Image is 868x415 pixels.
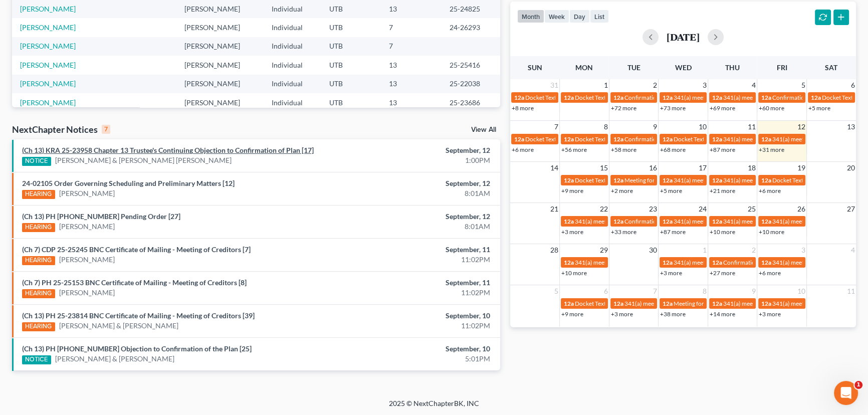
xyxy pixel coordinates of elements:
[341,311,490,321] div: September, 10
[751,285,757,297] span: 9
[850,79,856,91] span: 6
[381,37,442,56] td: 7
[674,300,752,307] span: Meeting for [PERSON_NAME]
[660,187,682,194] a: +5 more
[22,157,51,166] div: NOTICE
[22,278,247,287] a: (Ch 7) PH 25-25153 BNC Certificate of Mailing - Meeting of Creditors [8]
[514,94,524,101] span: 12a
[20,98,76,107] a: [PERSON_NAME]
[264,56,321,74] td: Individual
[846,121,856,133] span: 13
[471,126,496,133] a: View All
[667,32,700,42] h2: [DATE]
[176,93,264,112] td: [PERSON_NAME]
[611,228,636,236] a: +33 more
[381,56,442,74] td: 13
[176,56,264,74] td: [PERSON_NAME]
[751,244,757,256] span: 2
[59,188,115,198] a: [PERSON_NAME]
[603,121,609,133] span: 8
[442,56,500,74] td: 25-25416
[22,256,55,265] div: HEARING
[341,222,490,232] div: 8:01AM
[564,300,574,307] span: 12a
[22,322,55,331] div: HEARING
[22,355,51,364] div: NOTICE
[525,135,668,143] span: Docket Text: for [PERSON_NAME] & [PERSON_NAME]
[22,223,55,232] div: HEARING
[712,218,722,225] span: 12a
[723,94,820,101] span: 341(a) meeting for [PERSON_NAME]
[761,135,771,143] span: 12a
[575,218,672,225] span: 341(a) meeting for [PERSON_NAME]
[747,162,757,174] span: 18
[761,300,771,307] span: 12a
[613,218,623,225] span: 12a
[561,310,583,318] a: +9 more
[341,178,490,188] div: September, 12
[698,203,708,215] span: 24
[663,259,673,266] span: 12a
[674,135,763,143] span: Docket Text: for [PERSON_NAME]
[627,63,640,72] span: Tue
[564,218,574,225] span: 12a
[675,63,691,72] span: Wed
[712,135,722,143] span: 12a
[603,79,609,91] span: 1
[321,56,380,74] td: UTB
[613,135,623,143] span: 12a
[759,146,784,153] a: +31 more
[59,222,115,232] a: [PERSON_NAME]
[710,310,735,318] a: +14 more
[512,146,534,153] a: +6 more
[22,245,251,254] a: (Ch 7) CDP 25-25245 BNC Certificate of Mailing - Meeting of Creditors [7]
[611,187,633,194] a: +2 more
[512,104,534,112] a: +8 more
[517,10,544,23] button: month
[800,79,806,91] span: 5
[22,179,235,187] a: 24-02105 Order Governing Scheduling and Preliminary Matters [12]
[575,300,718,307] span: Docket Text: for [PERSON_NAME] & [PERSON_NAME]
[759,228,784,236] a: +10 more
[660,228,686,236] a: +87 more
[710,269,735,277] a: +27 more
[59,321,178,331] a: [PERSON_NAME] & [PERSON_NAME]
[660,146,686,153] a: +68 more
[674,176,770,184] span: 341(a) meeting for [PERSON_NAME]
[624,300,783,307] span: 341(a) meeting for Spenser Love Sr. & [PERSON_NAME] Love
[564,259,574,266] span: 12a
[660,104,686,112] a: +73 more
[176,37,264,56] td: [PERSON_NAME]
[20,23,76,32] a: [PERSON_NAME]
[575,176,665,184] span: Docket Text: for [PERSON_NAME]
[20,42,76,50] a: [PERSON_NAME]
[652,79,658,91] span: 2
[381,93,442,112] td: 13
[759,187,781,194] a: +6 more
[341,288,490,298] div: 11:02PM
[22,311,255,320] a: (Ch 13) PH 25-23814 BNC Certificate of Mailing - Meeting of Creditors [39]
[12,123,110,135] div: NextChapter Notices
[747,121,757,133] span: 11
[796,121,806,133] span: 12
[674,259,770,266] span: 341(a) meeting for [PERSON_NAME]
[341,255,490,265] div: 11:02PM
[777,63,787,72] span: Fri
[381,18,442,37] td: 7
[549,79,559,91] span: 31
[569,10,590,23] button: day
[20,79,76,88] a: [PERSON_NAME]
[759,310,781,318] a: +3 more
[624,218,738,225] span: Confirmation hearing for [PERSON_NAME]
[55,354,174,364] a: [PERSON_NAME] & [PERSON_NAME]
[710,146,735,153] a: +87 more
[702,285,708,297] span: 8
[22,146,314,154] a: (Ch 13) KRA 25-23958 Chapter 13 Trustee's Continuing Objection to Confirmation of Plan [17]
[663,94,673,101] span: 12a
[264,75,321,93] td: Individual
[341,354,490,364] div: 5:01PM
[751,79,757,91] span: 4
[663,135,673,143] span: 12a
[652,285,658,297] span: 7
[825,63,837,72] span: Sat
